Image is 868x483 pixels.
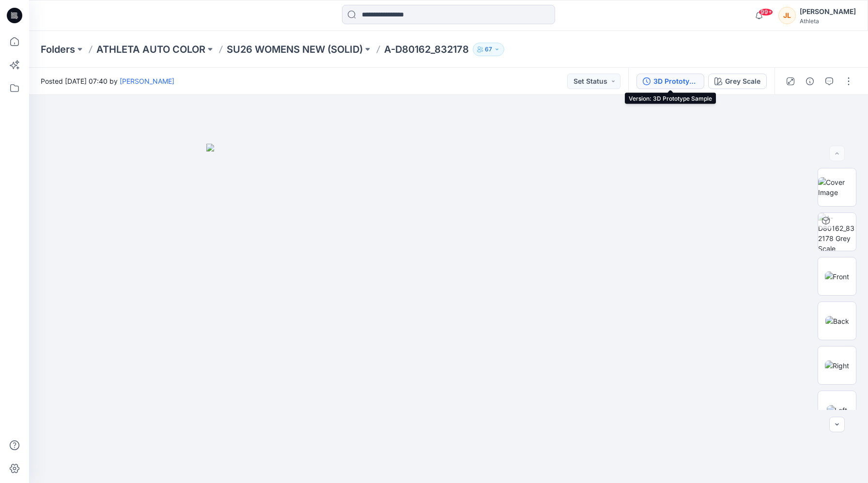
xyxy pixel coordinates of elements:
[206,144,691,483] img: eyJhbGciOiJIUzI1NiIsImtpZCI6IjAiLCJzbHQiOiJzZXMiLCJ0eXAiOiJKV1QifQ.eyJkYXRhIjp7InR5cGUiOiJzdG9yYW...
[41,43,75,56] a: Folders
[96,43,205,56] a: ATHLETA AUTO COLOR
[818,177,856,197] img: Cover Image
[384,43,469,56] p: A-D80162_832178
[778,7,796,24] div: JL
[802,74,818,89] button: Details
[827,405,847,415] img: Left
[825,316,849,326] img: Back
[708,74,767,89] button: Grey Scale
[759,8,773,16] span: 99+
[636,74,704,89] button: 3D Prototype Sample
[485,44,492,55] p: 67
[800,17,856,25] div: Athleta
[473,43,504,56] button: 67
[120,77,174,85] a: [PERSON_NAME]
[227,43,363,56] a: SU26 WOMENS NEW (SOLID)
[41,76,174,86] span: Posted [DATE] 07:40 by
[725,76,760,87] div: Grey Scale
[800,6,856,17] div: [PERSON_NAME]
[653,76,698,87] div: 3D Prototype Sample
[825,272,849,282] img: Front
[818,213,856,251] img: A-D80162_832178 Grey Scale
[825,361,849,371] img: Right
